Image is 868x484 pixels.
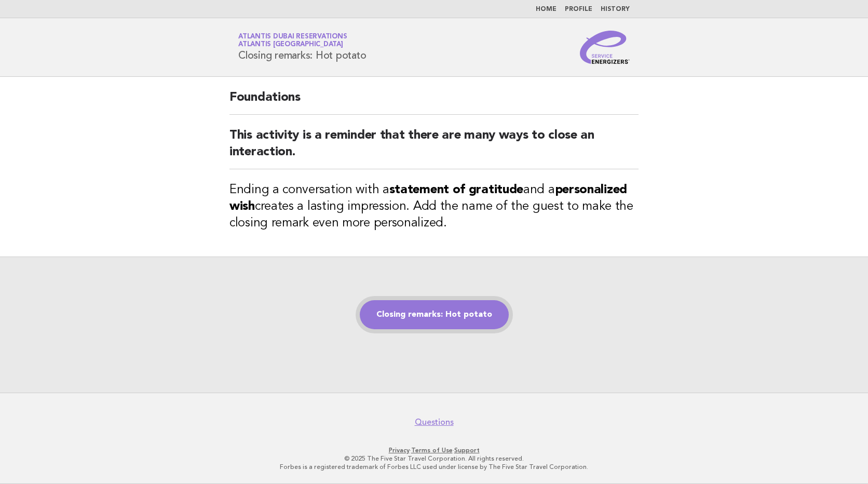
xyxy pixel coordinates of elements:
[415,417,454,427] a: Questions
[389,184,523,196] strong: statement of gratitude
[454,447,480,454] a: Support
[580,31,630,64] img: Service Energizers
[229,89,639,115] h2: Foundations
[229,127,639,169] h2: This activity is a reminder that there are many ways to close an interaction.
[601,6,630,12] a: History
[565,6,592,12] a: Profile
[238,33,347,48] a: Atlantis Dubai ReservationsAtlantis [GEOGRAPHIC_DATA]
[238,42,343,48] span: Atlantis [GEOGRAPHIC_DATA]
[360,300,509,329] a: Closing remarks: Hot potato
[389,447,410,454] a: Privacy
[116,446,752,454] p: · ·
[116,463,752,471] p: Forbes is a registered trademark of Forbes LLC used under license by The Five Star Travel Corpora...
[411,447,453,454] a: Terms of Use
[116,454,752,463] p: © 2025 The Five Star Travel Corporation. All rights reserved.
[238,34,366,61] h1: Closing remarks: Hot potato
[536,6,557,12] a: Home
[229,182,639,232] h3: Ending a conversation with a and a creates a lasting impression. Add the name of the guest to mak...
